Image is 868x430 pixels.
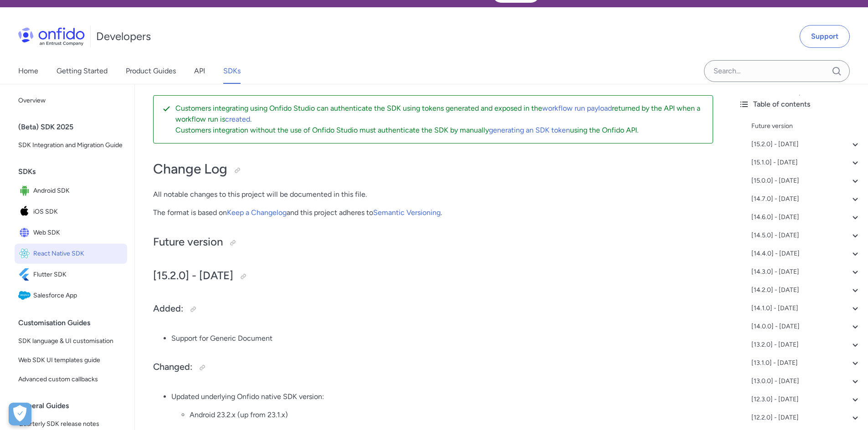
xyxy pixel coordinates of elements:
[18,355,123,366] span: Web SDK UI templates guide
[153,189,713,200] p: All notable changes to this project will be documented in this file.
[751,394,861,405] a: [12.3.0] - [DATE]
[18,247,33,260] img: IconReact Native SDK
[15,265,127,285] a: IconFlutter SDKFlutter SDK
[18,205,33,218] img: IconiOS SDK
[18,374,123,385] span: Advanced custom callbacks
[18,184,33,197] img: IconAndroid SDK
[751,376,861,387] a: [13.0.0] - [DATE]
[15,286,127,306] a: IconSalesforce AppSalesforce App
[96,29,151,44] h1: Developers
[18,95,123,106] span: Overview
[171,391,713,420] li: Updated underlying Onfido native SDK version:
[33,247,123,260] span: React Native SDK
[18,314,131,332] div: Customisation Guides
[704,60,850,82] input: Onfido search input field
[751,212,861,223] a: [14.6.0] - [DATE]
[15,92,127,110] a: Overview
[15,202,127,222] a: IconiOS SDKiOS SDK
[15,370,127,389] a: Advanced custom callbacks
[227,208,287,217] a: Keep a Changelog
[171,333,713,344] li: Support for Generic Document
[18,163,131,181] div: SDKs
[33,226,123,239] span: Web SDK
[751,230,861,241] a: [14.5.0] - [DATE]
[489,126,570,134] a: generating an SDK token
[373,208,441,217] a: Semantic Versioning
[153,302,713,317] h3: Added:
[175,103,705,125] p: Customers integrating using Onfido Studio can authenticate the SDK using tokens generated and exp...
[33,205,123,218] span: iOS SDK
[739,99,861,110] div: Table of contents
[153,235,713,250] h2: Future version
[18,118,131,136] div: (Beta) SDK 2025
[223,58,241,84] a: SDKs
[751,121,861,132] a: Future version
[751,321,861,332] a: [14.0.0] - [DATE]
[18,140,123,151] span: SDK Integration and Migration Guide
[751,194,861,205] a: [14.7.0] - [DATE]
[751,248,861,259] a: [14.4.0] - [DATE]
[126,58,176,84] a: Product Guides
[15,136,127,154] a: SDK Integration and Migration Guide
[751,303,861,314] a: [14.1.0] - [DATE]
[18,58,38,84] a: Home
[18,419,123,430] span: Quarterly SDK release notes
[18,336,123,347] span: SDK language & UI customisation
[18,397,131,415] div: General Guides
[175,125,705,136] p: Customers integration without the use of Onfido Studio must authenticate the SDK by manually usin...
[751,358,861,369] a: [13.1.0] - [DATE]
[9,403,31,425] div: Cookie Preferences
[751,157,861,168] a: [15.1.0] - [DATE]
[18,226,33,239] img: IconWeb SDK
[33,268,123,281] span: Flutter SDK
[751,175,861,186] a: [15.0.0] - [DATE]
[751,139,861,150] a: [15.2.0] - [DATE]
[33,289,123,302] span: Salesforce App
[15,223,127,243] a: IconWeb SDKWeb SDK
[153,268,713,284] h2: [15.2.0] - [DATE]
[751,285,861,296] a: [14.2.0] - [DATE]
[800,25,850,48] a: Support
[751,266,861,277] a: [14.3.0] - [DATE]
[190,410,713,420] li: Android 23.2.x (up from 23.1.x)
[751,412,861,423] a: [12.2.0] - [DATE]
[18,289,33,302] img: IconSalesforce App
[18,268,33,281] img: IconFlutter SDK
[751,339,861,350] a: [13.2.0] - [DATE]
[15,332,127,350] a: SDK language & UI customisation
[153,360,713,375] h3: Changed:
[153,207,713,218] p: The format is based on and this project adheres to .
[542,104,612,113] a: workflow run payload
[56,58,108,84] a: Getting Started
[15,244,127,264] a: IconReact Native SDKReact Native SDK
[225,115,250,123] a: created
[33,184,123,197] span: Android SDK
[15,351,127,369] a: Web SDK UI templates guide
[194,58,205,84] a: API
[153,160,713,178] h1: Change Log
[9,403,31,425] button: Open Preferences
[15,181,127,201] a: IconAndroid SDKAndroid SDK
[18,27,85,46] img: Onfido Logo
